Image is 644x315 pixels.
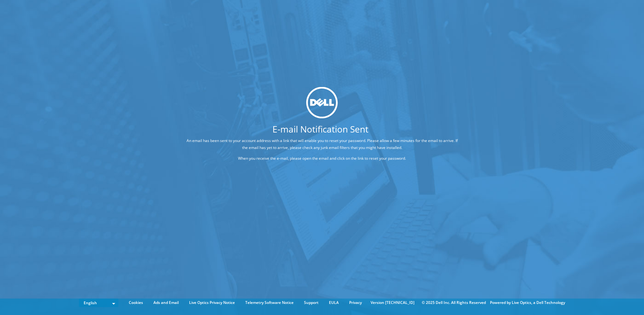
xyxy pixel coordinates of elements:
a: Support [299,299,323,306]
a: Privacy [344,299,367,306]
img: dell_svg_logo.svg [306,87,338,119]
a: Cookies [124,299,148,306]
a: Ads and Email [149,299,183,306]
p: When you receive the e-mail, please open the email and click on the link to reset your password. [185,155,459,162]
h1: E-mail Notification Sent [161,125,480,133]
a: Live Optics Privacy Notice [184,299,240,306]
a: EULA [324,299,343,306]
li: Version [TECHNICAL_ID] [367,299,418,306]
p: An email has been sent to your account address with a link that will enable you to reset your pas... [185,137,459,151]
li: Powered by Live Optics, a Dell Technology [490,299,565,306]
a: Telemetry Software Notice [241,299,298,306]
li: © 2025 Dell Inc. All Rights Reserved [419,299,489,306]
